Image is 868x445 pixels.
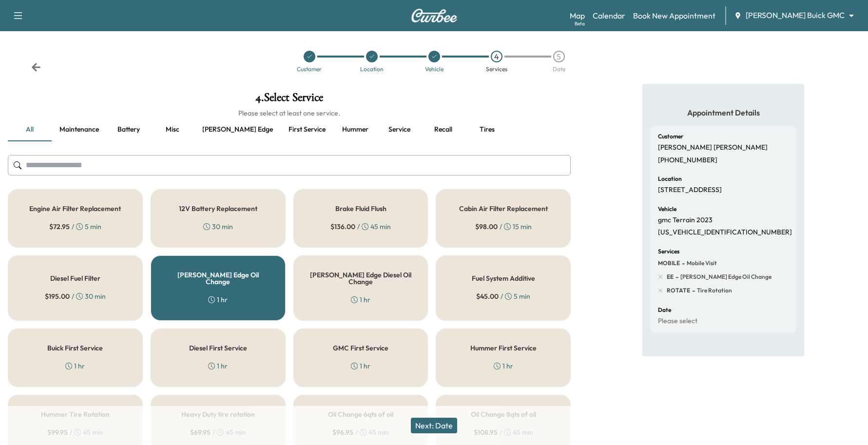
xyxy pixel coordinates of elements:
a: Calendar [593,10,625,21]
span: [PERSON_NAME] Buick GMC [746,10,845,21]
h5: Buick First Service [47,345,103,351]
button: Service [377,118,421,141]
h5: Engine Air Filter Replacement [29,205,121,212]
h5: GMC First Service [333,345,388,351]
div: / 30 min [45,291,106,301]
h5: Cabin Air Filter Replacement [459,205,548,212]
div: / 45 min [330,222,391,232]
img: Curbee Logo [411,9,458,22]
button: all [8,118,52,141]
h5: Brake Fluid Flush [335,205,386,212]
p: [PHONE_NUMBER] [658,156,717,165]
span: - [680,258,685,268]
h5: [PERSON_NAME] Edge Oil Change [167,271,270,285]
a: MapBeta [570,10,585,21]
div: / 5 min [476,291,530,301]
span: - [674,272,678,282]
h5: Hummer First Service [470,345,537,351]
div: basic tabs example [8,118,571,141]
p: gmc Terrain 2023 [658,216,713,225]
button: First service [281,118,333,141]
h1: 4 . Select Service [8,92,571,108]
div: 1 hr [208,295,228,305]
span: EE [667,273,674,281]
span: - [690,286,695,295]
span: $ 45.00 [476,291,499,301]
div: 1 hr [351,295,370,305]
a: Book New Appointment [633,10,715,21]
p: [STREET_ADDRESS] [658,186,722,194]
p: [PERSON_NAME] [PERSON_NAME] [658,143,768,152]
span: $ 195.00 [45,291,70,301]
span: Mobile Visit [685,259,717,267]
h5: Fuel System Additive [472,275,535,282]
span: $ 136.00 [330,222,355,232]
div: 1 hr [494,361,513,371]
div: Location [360,66,384,72]
h6: Vehicle [658,206,676,212]
button: Next: Date [411,418,457,433]
div: Beta [575,20,585,27]
div: 5 [553,51,565,62]
div: 1 hr [351,361,370,371]
div: 30 min [203,222,233,232]
button: Misc [151,118,194,141]
h5: 12V Battery Replacement [179,205,257,212]
p: Please select [658,317,697,326]
button: Hummer [333,118,377,141]
h5: Diesel First Service [189,345,247,351]
button: Tires [465,118,509,141]
button: Battery [107,118,151,141]
span: MOBILE [658,259,680,267]
span: $ 72.95 [49,222,70,232]
div: / 5 min [49,222,101,232]
p: [US_VEHICLE_IDENTIFICATION_NUMBER] [658,228,792,237]
div: / 15 min [475,222,532,232]
button: Maintenance [52,118,107,141]
span: ROTATE [667,287,690,294]
div: Vehicle [425,66,444,72]
div: Back [31,62,41,72]
div: Customer [297,66,322,72]
h5: Appointment Details [650,107,796,118]
div: 1 hr [208,361,228,371]
h6: Please select at least one service. [8,108,571,118]
div: 4 [491,51,502,62]
button: [PERSON_NAME] edge [194,118,281,141]
span: Tire rotation [695,287,732,294]
h6: Date [658,307,671,313]
span: $ 98.00 [475,222,498,232]
h5: [PERSON_NAME] Edge Diesel Oil Change [309,271,412,285]
h5: Diesel Fuel Filter [50,275,100,282]
h6: Location [658,176,682,182]
div: 1 hr [65,361,85,371]
h6: Customer [658,134,683,139]
div: Date [553,66,565,72]
h6: Services [658,249,679,254]
span: Ewing Edge Oil Change [678,273,772,281]
button: Recall [421,118,465,141]
div: Services [486,66,507,72]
